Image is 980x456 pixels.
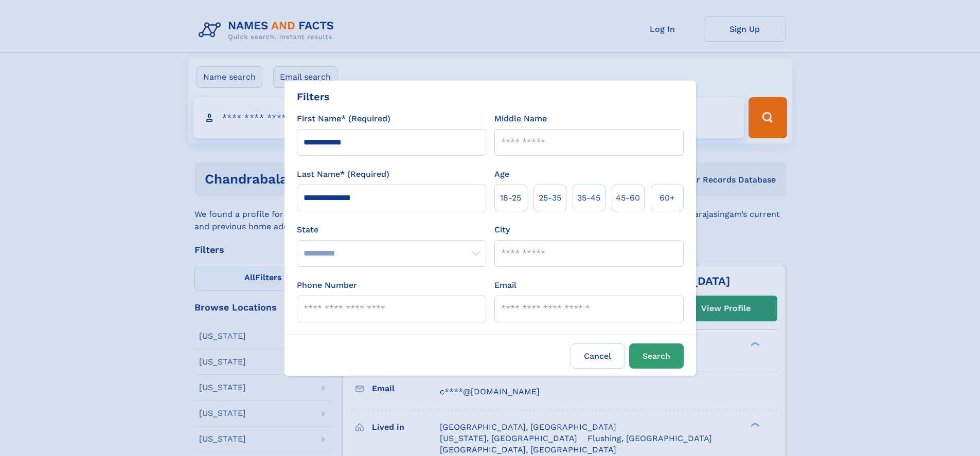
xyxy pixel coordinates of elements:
label: Email [494,279,516,291]
label: City [494,224,510,236]
label: Cancel [571,343,625,369]
span: 25‑35 [539,192,561,204]
label: Age [494,168,509,180]
span: 60+ [660,192,675,204]
div: Filters [297,89,330,104]
span: 45‑60 [616,192,640,204]
label: Middle Name [494,113,547,125]
span: 18‑25 [500,192,521,204]
label: First Name* (Required) [297,113,390,125]
label: Last Name* (Required) [297,168,389,180]
label: State [297,224,486,236]
span: 35‑45 [577,192,600,204]
button: Search [629,343,684,369]
label: Phone Number [297,279,357,291]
